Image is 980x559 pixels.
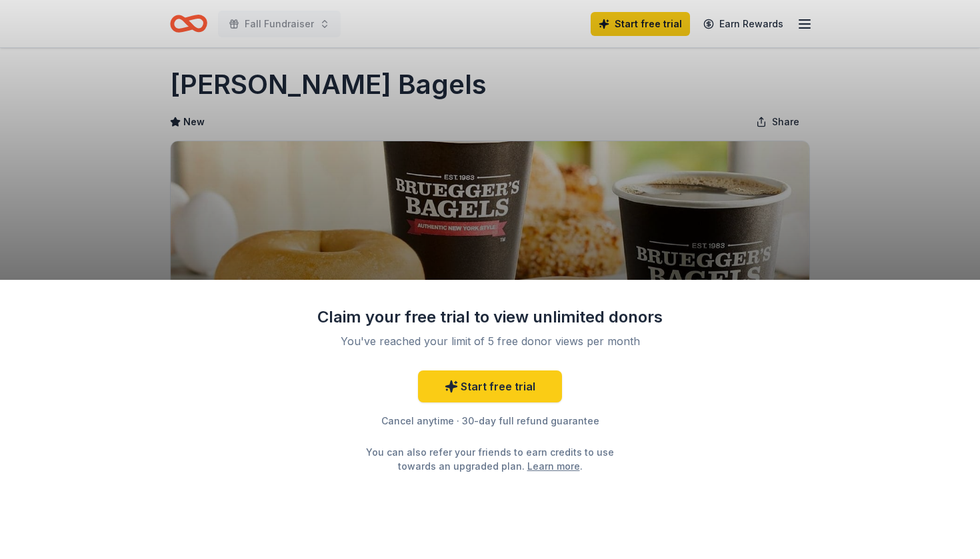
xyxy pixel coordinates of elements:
a: Learn more [527,459,580,473]
div: You've reached your limit of 5 free donor views per month [333,333,647,349]
div: You can also refer your friends to earn credits to use towards an upgraded plan. . [354,445,626,473]
a: Start free trial [418,370,562,402]
div: Cancel anytime · 30-day full refund guarantee [317,413,663,429]
div: Claim your free trial to view unlimited donors [317,306,663,328]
